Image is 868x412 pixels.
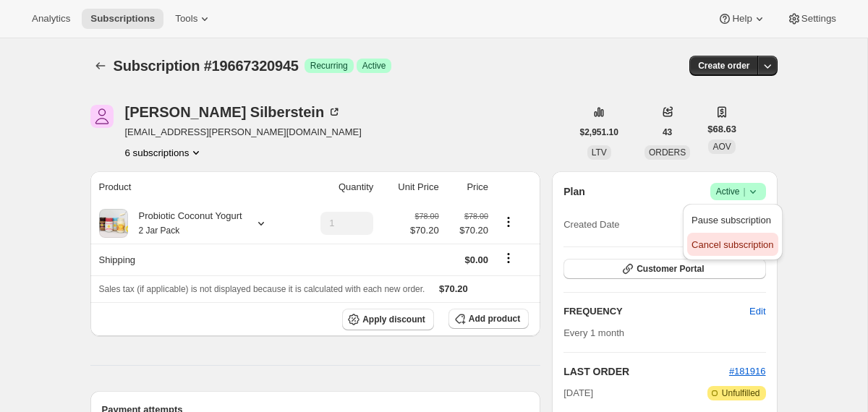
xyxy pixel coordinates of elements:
span: Tools [175,13,197,25]
span: Edit [749,304,765,319]
button: Add product [448,309,529,329]
span: $70.20 [448,223,488,238]
span: Active [716,184,760,199]
small: $78.00 [415,212,439,220]
button: Edit [741,300,774,323]
span: Unfulfilled [722,387,760,399]
button: Customer Portal [563,259,765,279]
span: Subscription #19667320945 [114,58,299,74]
span: $70.20 [410,223,439,238]
th: Quantity [297,171,378,203]
button: $2,951.10 [571,122,627,142]
span: $68.63 [707,122,736,137]
span: Settings [801,13,836,25]
h2: FREQUENCY [563,304,749,319]
span: $0.00 [465,254,489,265]
span: ORDERS [649,147,686,158]
span: $2,951.10 [580,126,618,138]
span: Pause subscription [692,215,771,226]
th: Product [90,171,297,203]
span: Sales tax (if applicable) is not displayed because it is calculated with each new order. [99,284,425,294]
span: Every 1 month [563,327,624,338]
span: Add product [469,313,520,325]
th: Price [443,171,493,203]
button: Tools [166,9,221,29]
span: [DATE] [563,386,593,400]
button: Subscriptions [82,9,163,29]
button: Apply discount [342,309,434,330]
button: Cancel subscription [687,233,778,256]
div: [PERSON_NAME] Silberstein [125,105,342,119]
button: Analytics [23,9,79,29]
span: Subscriptions [90,13,155,25]
span: Cancel subscription [692,239,773,250]
span: Active [362,60,386,72]
span: | [743,186,745,197]
img: product img [99,209,128,238]
span: $70.20 [439,283,468,294]
button: Help [709,9,775,29]
div: Probiotic Coconut Yogurt [128,209,242,238]
span: Amanda Silberstein [90,105,114,128]
span: Create order [698,60,749,72]
th: Shipping [90,244,297,275]
button: 43 [654,122,681,142]
button: #181916 [729,364,766,379]
span: AOV [712,142,731,152]
th: Unit Price [378,171,443,203]
button: Product actions [497,214,520,230]
button: Product actions [125,145,204,160]
button: Shipping actions [497,250,520,266]
span: [EMAIL_ADDRESS][PERSON_NAME][DOMAIN_NAME] [125,125,362,140]
button: Subscriptions [90,56,111,76]
span: Analytics [32,13,70,25]
span: Apply discount [362,314,425,325]
button: Pause subscription [687,208,778,231]
small: 2 Jar Pack [139,226,180,236]
span: Recurring [310,60,348,72]
span: Created Date [563,218,619,232]
button: Create order [689,56,758,76]
button: Settings [778,9,845,29]
h2: LAST ORDER [563,364,729,379]
span: 43 [663,126,672,138]
span: Customer Portal [637,263,704,275]
a: #181916 [729,366,766,377]
span: LTV [592,147,607,158]
h2: Plan [563,184,585,199]
small: $78.00 [464,212,488,220]
span: Help [732,13,752,25]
